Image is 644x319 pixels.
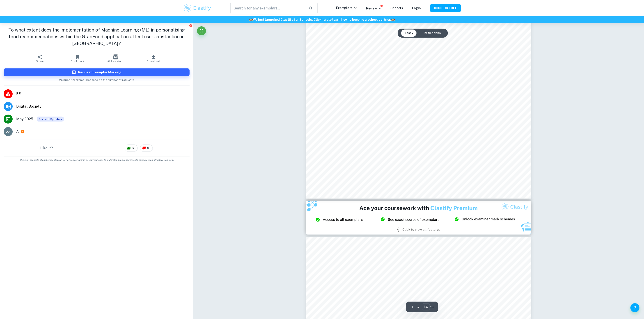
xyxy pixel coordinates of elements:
span: EE [16,91,190,97]
h6: Like it? [40,145,53,151]
button: JOIN FOR FREE [430,4,461,12]
input: Search for any exemplars... [230,2,305,14]
div: This exemplar is based on the current syllabus. Feel free to refer to it for inspiration/ideas wh... [37,117,64,122]
button: Download [135,52,172,65]
span: Current Syllabus [37,117,64,122]
span: Download [147,60,160,63]
div: 0 [140,145,153,152]
span: 0 [145,146,151,150]
button: Report issue [189,24,192,27]
span: We prioritize exemplars based on the number of requests [59,76,134,82]
img: Clastify logo [183,4,212,13]
span: / 50 [430,305,434,309]
p: Exemplars [336,5,357,10]
span: Bookmark [71,60,85,63]
span: AI Assistant [108,60,124,63]
button: Help and Feedback [630,303,639,312]
span: 🏫 [249,18,253,21]
span: This is an example of past student work. Do not copy or submit as your own. Use to understand the... [2,158,191,162]
a: Login [412,6,421,10]
h1: To what extent does the implementation of Machine Learning (ML) in personalising food recommendat... [4,27,190,47]
a: Schools [391,6,403,10]
button: Reflections [420,29,444,37]
span: Digital Society [16,104,190,109]
button: Bookmark [59,52,97,65]
h6: Request Exemplar Marking [78,70,121,75]
span: May 2025 [16,116,33,122]
button: AI Assistant [97,52,135,65]
div: 6 [125,145,138,152]
button: Fullscreen [197,26,206,35]
button: Share [21,52,59,65]
span: Share [36,60,44,63]
h6: We just launched Clastify for Schools. Click to learn how to become a school partner. [1,17,643,22]
span: 6 [129,146,136,150]
a: here [321,18,328,21]
p: A [16,129,19,134]
button: Essay [401,29,417,37]
p: Review [366,6,382,11]
img: AI Assistant [113,54,118,59]
img: Ad [306,201,531,235]
button: Request Exemplar Marking [4,68,190,76]
span: 🏫 [391,18,395,21]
